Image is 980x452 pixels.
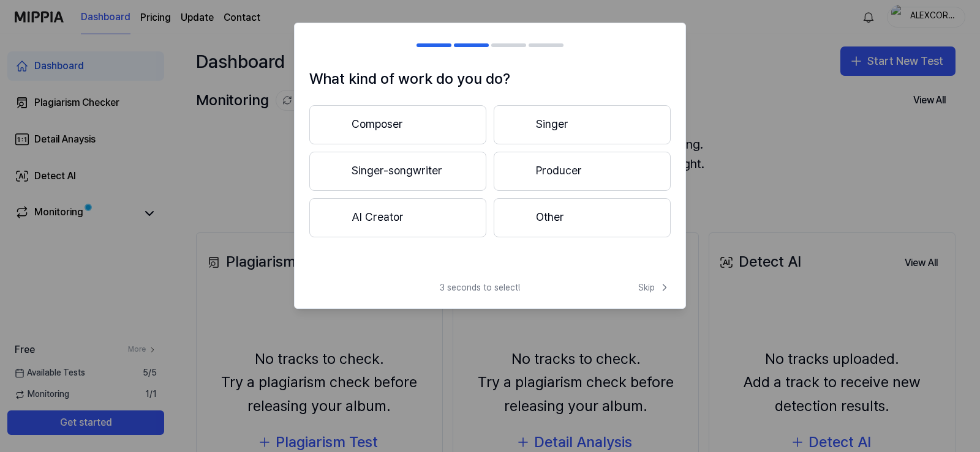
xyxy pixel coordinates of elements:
button: Singer-songwriter [309,152,486,191]
button: Producer [494,152,671,191]
button: Singer [494,105,671,144]
button: Composer [309,105,486,144]
span: 3 seconds to select! [440,282,520,294]
button: AI Creator [309,198,486,237]
span: Skip [638,281,671,294]
button: Skip [636,281,671,294]
button: Other [494,198,671,237]
h1: What kind of work do you do? [309,67,671,91]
